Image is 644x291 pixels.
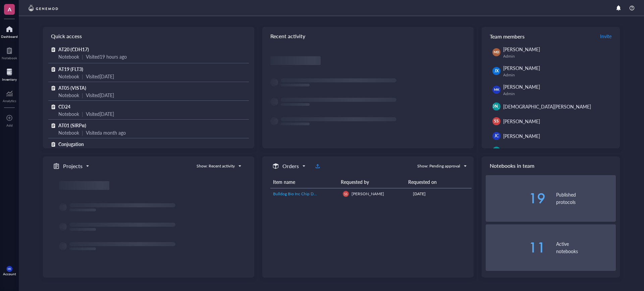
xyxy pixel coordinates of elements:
[58,66,83,72] span: AT19 (FLT3)
[58,53,79,60] div: Notebook
[8,5,11,13] span: A
[486,192,545,205] div: 19
[197,163,235,169] div: Show: Recent activity
[3,272,16,276] div: Account
[2,56,17,60] div: Notebook
[8,268,11,270] span: MK
[82,73,83,80] div: |
[3,99,16,103] div: Analytics
[270,176,338,188] th: Item name
[58,46,89,53] span: AT20 (CDH17)
[503,103,591,110] span: [DEMOGRAPHIC_DATA][PERSON_NAME]
[58,84,86,91] span: AT05 (VISTA)
[82,53,83,60] div: |
[2,45,17,60] a: Notebook
[273,191,337,197] a: Bulldog Bio Inc Chip Disposable Hemocytometer 50 slides
[58,103,70,110] span: CD24
[494,87,499,92] span: MK
[2,67,17,81] a: Inventory
[352,191,384,197] span: [PERSON_NAME]
[86,110,114,118] div: Visited [DATE]
[58,141,84,147] span: Conjugation
[86,129,126,136] div: Visited a month ago
[600,31,612,42] button: Invite
[503,91,613,96] div: Admin
[58,129,79,136] div: Notebook
[556,240,616,255] div: Active notebooks
[82,129,83,136] div: |
[1,24,18,39] a: Dashboard
[282,162,299,170] h5: Orders
[417,163,460,169] div: Show: Pending approval
[482,27,620,46] div: Team members
[494,133,499,139] span: JC
[63,162,83,170] h5: Projects
[406,176,465,188] th: Requested on
[6,123,13,127] div: Add
[262,27,474,46] div: Recent activity
[273,191,376,197] span: Bulldog Bio Inc Chip Disposable Hemocytometer 50 slides
[338,176,406,188] th: Requested by
[503,133,540,139] span: [PERSON_NAME]
[3,88,16,103] a: Analytics
[86,91,114,99] div: Visited [DATE]
[494,68,499,74] span: JX
[1,34,18,39] div: Dashboard
[58,122,86,129] span: AT01 (SIRPα)
[82,110,83,118] div: |
[494,148,499,153] span: JW
[58,110,79,118] div: Notebook
[43,27,254,46] div: Quick access
[503,72,613,78] div: Admin
[503,54,613,59] div: Admin
[86,73,114,80] div: Visited [DATE]
[503,118,540,125] span: [PERSON_NAME]
[486,241,545,254] div: 11
[503,65,540,71] span: [PERSON_NAME]
[482,156,620,175] div: Notebooks in team
[27,4,60,12] img: genemod-logo
[480,103,513,110] span: [PERSON_NAME]
[2,77,17,81] div: Inventory
[503,83,540,90] span: [PERSON_NAME]
[503,46,540,53] span: [PERSON_NAME]
[600,33,611,40] span: Invite
[58,73,79,80] div: Notebook
[494,118,499,124] span: SS
[503,147,540,154] span: [PERSON_NAME]
[86,53,127,60] div: Visited 19 hours ago
[494,50,499,55] span: MD
[344,192,347,196] span: SS
[413,191,469,197] div: [DATE]
[556,191,616,206] div: Published protocols
[82,91,83,99] div: |
[58,91,79,99] div: Notebook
